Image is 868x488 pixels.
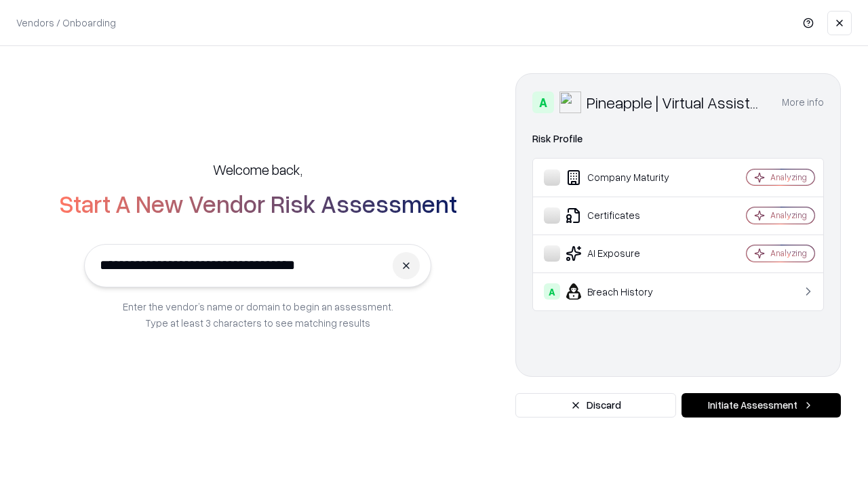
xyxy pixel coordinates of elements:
div: Risk Profile [532,131,824,147]
h5: Welcome back, [213,160,302,179]
div: A [544,283,560,300]
p: Vendors / Onboarding [16,16,116,30]
button: Initiate Assessment [682,393,841,418]
p: Enter the vendor’s name or domain to begin an assessment. Type at least 3 characters to see match... [123,298,393,331]
button: Discard [515,393,676,418]
div: Analyzing [770,247,807,259]
div: Pineapple | Virtual Assistant Agency [587,91,766,113]
div: Analyzing [770,171,807,183]
h2: Start A New Vendor Risk Assessment [59,190,457,217]
button: More info [782,90,824,115]
div: Breach History [544,283,706,300]
div: Company Maturity [544,169,706,186]
div: AI Exposure [544,245,706,262]
div: Analyzing [770,209,807,221]
div: Certificates [544,207,706,224]
div: A [532,91,554,113]
img: Pineapple | Virtual Assistant Agency [559,91,581,113]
